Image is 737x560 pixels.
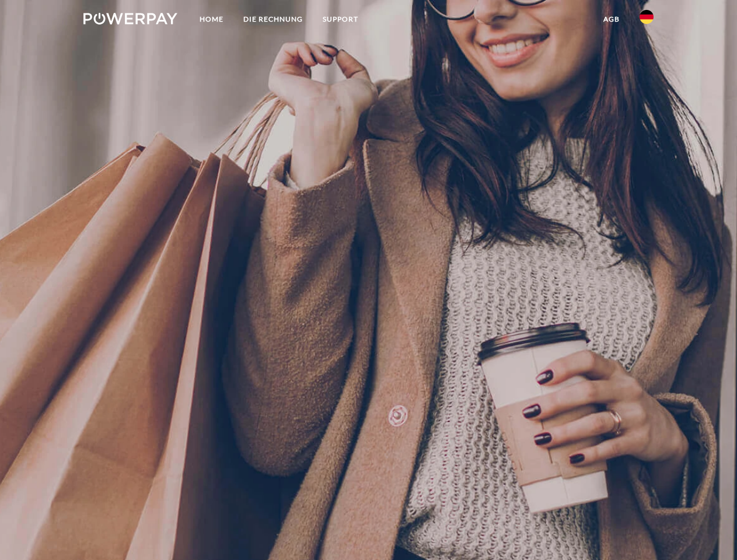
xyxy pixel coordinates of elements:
[83,13,177,24] img: logo-powerpay-white.svg
[190,9,233,30] a: Home
[233,9,313,30] a: DIE RECHNUNG
[593,9,630,30] a: agb
[313,9,368,30] a: SUPPORT
[640,10,654,24] img: de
